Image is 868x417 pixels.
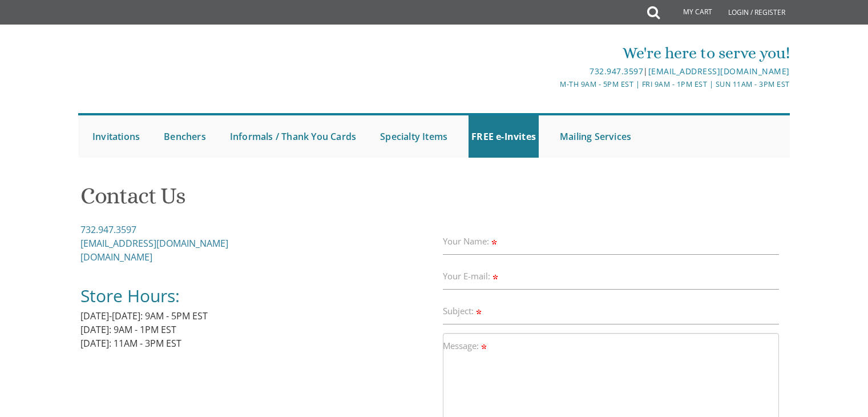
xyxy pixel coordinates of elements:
a: [DOMAIN_NAME] [80,251,152,263]
a: My Cart [659,1,720,24]
h1: Contact Us [80,183,788,217]
a: [EMAIL_ADDRESS][DOMAIN_NAME] [648,66,790,77]
div: M-Th 9am - 5pm EST | Fri 9am - 1pm EST | Sun 11am - 3pm EST [316,78,790,90]
label: Message: [443,340,488,352]
a: Mailing Services [557,115,634,158]
label: Your E-mail: [443,270,500,282]
div: | [316,65,790,78]
a: 732.947.3597 [80,223,136,236]
a: 732.947.3597 [590,66,643,77]
a: Invitations [90,115,143,158]
label: Your Name: [443,235,499,247]
label: Subject: [443,305,483,317]
img: Required [481,344,486,350]
img: Required [491,240,496,245]
div: [DATE]-[DATE]: 9AM - 5PM EST [DATE]: 9AM - 1PM EST [DATE]: 11AM - 3PM EST [80,223,434,364]
a: Specialty Items [377,115,450,158]
a: [EMAIL_ADDRESS][DOMAIN_NAME] [80,237,228,250]
div: We're here to serve you! [316,42,790,65]
a: Informals / Thank You Cards [227,115,359,158]
a: FREE e-Invites [469,115,539,158]
img: Required [476,310,481,315]
h2: Store Hours: [80,286,434,306]
a: Benchers [161,115,209,158]
img: Required [492,275,498,280]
